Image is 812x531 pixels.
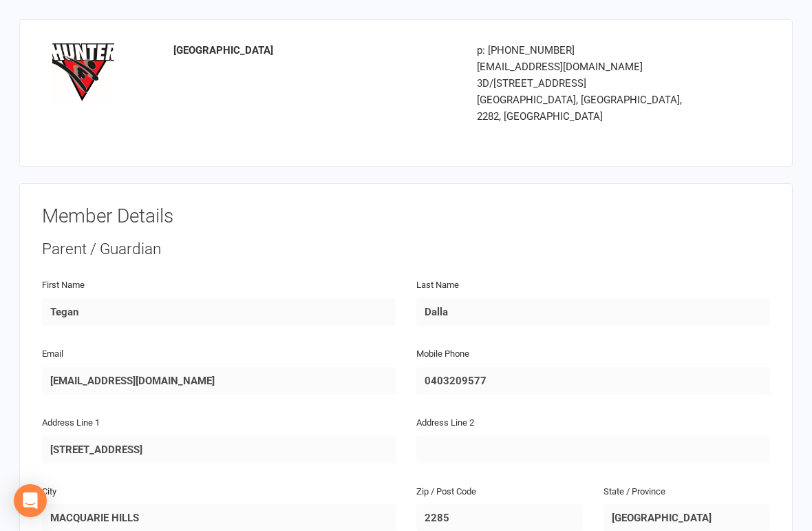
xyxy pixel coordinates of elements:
div: Open Intercom Messenger [14,484,47,517]
label: State / Province [603,485,665,499]
h3: Member Details [42,206,770,227]
label: Address Line 2 [416,416,474,430]
div: [GEOGRAPHIC_DATA], [GEOGRAPHIC_DATA], 2282, [GEOGRAPHIC_DATA] [477,92,699,125]
label: Email [42,347,63,362]
div: [EMAIL_ADDRESS][DOMAIN_NAME] [477,59,699,75]
label: Last Name [416,278,459,293]
label: Zip / Post Code [416,485,476,499]
label: First Name [42,278,85,293]
img: logo.png [52,42,114,104]
label: Mobile Phone [416,347,469,362]
label: Address Line 1 [42,416,100,430]
div: p: [PHONE_NUMBER] [477,42,699,59]
strong: [GEOGRAPHIC_DATA] [173,44,273,56]
label: City [42,485,56,499]
div: Parent / Guardian [42,238,770,260]
div: 3D/[STREET_ADDRESS] [477,75,699,92]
